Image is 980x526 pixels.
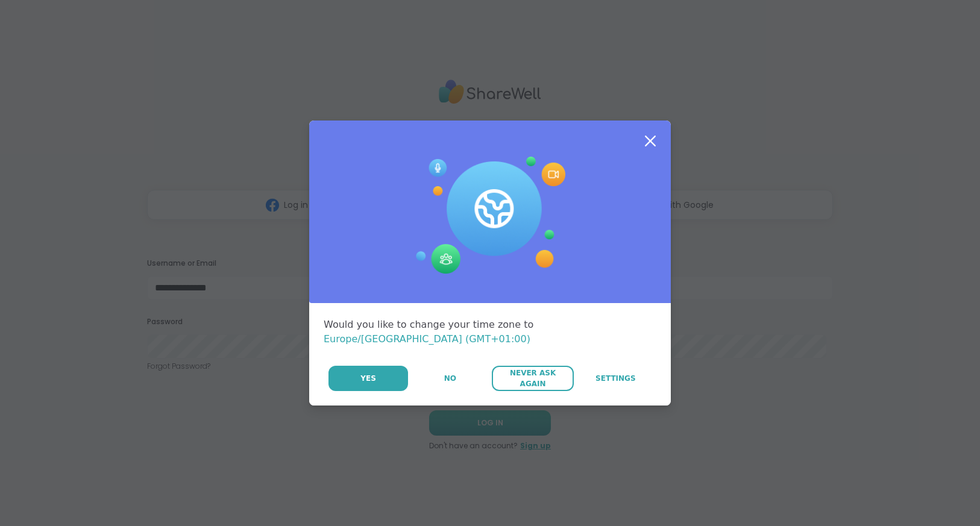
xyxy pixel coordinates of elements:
[575,366,656,391] a: Settings
[444,373,456,384] span: No
[328,366,408,391] button: Yes
[498,368,567,389] span: Never Ask Again
[409,366,491,391] button: No
[360,373,376,384] span: Yes
[595,373,636,384] span: Settings
[492,366,573,391] button: Never Ask Again
[324,333,530,345] span: Europe/[GEOGRAPHIC_DATA] (GMT+01:00)
[324,318,656,346] div: Would you like to change your time zone to
[415,157,565,275] img: Session Experience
